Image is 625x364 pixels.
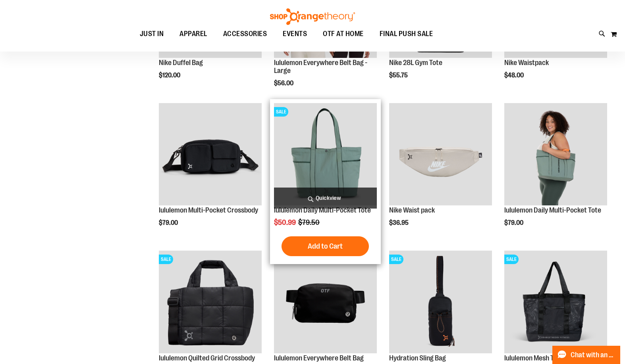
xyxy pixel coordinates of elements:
span: $50.99 [274,218,297,226]
span: SALE [159,255,173,264]
img: Main view of 2024 Convention Nike Waistpack [389,103,492,206]
span: $48.00 [504,72,525,79]
img: Shop Orangetheory [269,8,356,25]
span: SALE [274,107,288,117]
a: lululemon Daily Multi-Pocket ToteSALE [274,103,377,207]
img: Product image for lululemon Mesh Tote [504,251,607,353]
a: Product image for lululemon Mesh ToteSALE [504,251,607,354]
div: product [385,99,496,247]
span: ACCESSORIES [223,25,267,43]
button: Chat with an Expert [552,346,621,364]
div: product [155,99,266,247]
span: $55.75 [389,72,409,79]
span: $79.00 [159,219,179,226]
img: Product image for Hydration Sling Bag [389,251,492,353]
span: OTF AT HOME [323,25,364,43]
a: lululemon Everywhere Belt Bag [274,354,364,362]
img: Main view of 2024 Convention lululemon Daily Multi-Pocket Tote [504,103,607,206]
a: Nike 28L Gym Tote [389,59,442,67]
span: Add to Cart [308,242,343,251]
div: product [500,99,611,247]
span: FINAL PUSH SALE [380,25,433,43]
img: lululemon Daily Multi-Pocket Tote [274,103,377,206]
span: $36.95 [389,219,410,226]
a: Quickview [274,188,377,209]
span: EVENTS [283,25,307,43]
a: Main view of 2024 Convention lululemon Daily Multi-Pocket Tote [504,103,607,207]
a: Nike Waistpack [504,59,549,67]
span: JUST IN [140,25,164,43]
a: lululemon Everywhere Belt Bag [274,251,377,354]
a: Main view of 2024 Convention Nike Waistpack [389,103,492,207]
img: lululemon Multi-Pocket Crossbody [159,103,262,206]
a: Product image for Hydration Sling BagSALE [389,251,492,354]
a: lululemon Daily Multi-Pocket Tote [504,206,601,214]
span: $79.50 [298,218,321,226]
img: lululemon Quilted Grid Crossbody [159,251,262,353]
span: $79.00 [504,219,525,226]
a: Nike Waist pack [389,206,435,214]
a: lululemon Multi-Pocket Crossbody [159,206,258,214]
a: lululemon Multi-Pocket Crossbody [159,103,262,207]
a: Nike Duffel Bag [159,59,203,67]
span: SALE [389,255,403,264]
a: lululemon Mesh Tote [504,354,563,362]
a: lululemon Quilted Grid CrossbodySALE [159,251,262,354]
img: lululemon Everywhere Belt Bag [274,251,377,353]
a: lululemon Everywhere Belt Bag - Large [274,59,367,75]
span: $56.00 [274,80,295,87]
a: Hydration Sling Bag [389,354,446,362]
button: Add to Cart [282,236,369,256]
a: lululemon Quilted Grid Crossbody [159,354,255,362]
div: product [270,99,381,264]
span: APPAREL [179,25,207,43]
a: lululemon Daily Multi-Pocket Tote [274,206,371,214]
span: Chat with an Expert [571,351,615,359]
span: $120.00 [159,72,181,79]
span: SALE [504,255,519,264]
